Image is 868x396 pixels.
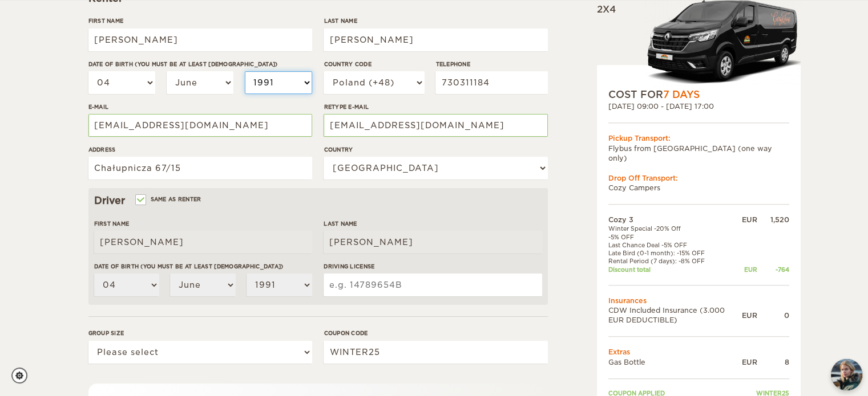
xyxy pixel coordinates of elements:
input: e.g. 14789654B [324,273,542,296]
td: CDW Included Insurance (3.000 EUR DEDUCTIBLE) [608,305,742,325]
input: e.g. Street, City, Zip Code [88,157,312,179]
label: First Name [88,17,312,25]
input: Same as renter [136,197,144,205]
div: 8 [757,357,789,367]
label: Last Name [324,17,547,25]
input: e.g. William [88,28,312,51]
label: Date of birth (You must be at least [DEMOGRAPHIC_DATA]) [88,60,312,68]
td: Discount total [608,266,742,273]
div: COST FOR [608,88,789,101]
td: Cozy 3 [608,215,742,224]
label: Coupon code [324,329,547,337]
label: Retype E-mail [324,103,547,111]
img: Freyja at Cozy Campers [831,359,862,390]
td: Flybus from [GEOGRAPHIC_DATA] (one way only) [608,144,789,163]
input: e.g. William [94,231,312,254]
td: Late Bird (0-1 month): -15% OFF [608,249,742,257]
td: Cozy Campers [608,183,789,193]
label: Driving License [324,262,542,271]
div: EUR [742,215,757,224]
td: Extras [608,348,789,357]
a: Cookie settings [11,368,35,383]
label: E-mail [88,103,312,111]
div: Pickup Transport: [608,134,789,144]
input: e.g. Smith [324,28,547,51]
label: Country [324,145,547,154]
input: e.g. Smith [324,231,542,254]
input: e.g. 1 234 567 890 [435,71,547,94]
input: e.g. example@example.com [88,114,312,137]
label: Telephone [435,60,547,68]
td: Winter Special -20% Off [608,224,742,232]
input: e.g. example@example.com [324,114,547,137]
div: Driver [94,194,542,207]
label: Group size [88,329,312,337]
div: -764 [757,266,789,273]
div: EUR [742,266,757,273]
td: Rental Period (7 days): -8% OFF [608,258,742,266]
div: 0 [757,311,789,320]
label: Address [88,145,312,154]
td: -5% OFF [608,233,742,241]
div: EUR [742,357,757,367]
div: 1,520 [757,215,789,224]
div: [DATE] 09:00 - [DATE] 17:00 [608,101,789,111]
label: Last Name [324,219,542,228]
td: Last Chance Deal -5% OFF [608,241,742,249]
div: EUR [742,311,757,320]
td: Insurances [608,296,789,305]
td: Gas Bottle [608,357,742,367]
label: Country Code [324,60,424,68]
label: Same as renter [136,194,201,205]
label: First Name [94,219,312,228]
span: 7 Days [663,89,700,100]
label: Date of birth (You must be at least [DEMOGRAPHIC_DATA]) [94,262,312,271]
button: chat-button [831,359,862,390]
div: Drop Off Transport: [608,173,789,183]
